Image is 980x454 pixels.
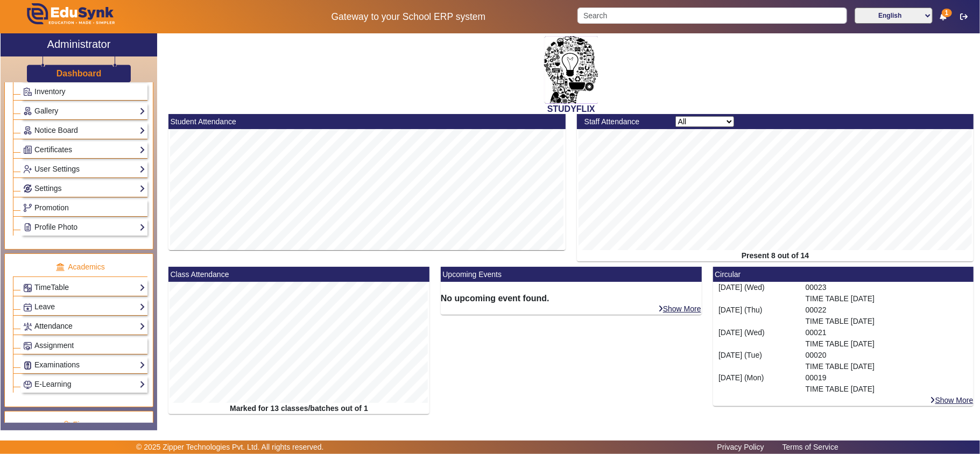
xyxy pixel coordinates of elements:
[658,304,702,314] a: Show More
[441,267,702,282] mat-card-header: Upcoming Events
[13,419,147,430] p: Finance
[47,38,111,51] h2: Administrator
[577,8,847,24] input: Search
[942,9,952,17] span: 1
[168,114,566,129] mat-card-header: Student Attendance
[800,372,974,395] div: 00019
[800,350,974,372] div: 00020
[168,267,429,282] mat-card-header: Class Attendance
[712,440,770,454] a: Privacy Policy
[806,293,968,304] p: TIME TABLE [DATE]
[777,440,844,454] a: Terms of Service
[713,350,800,372] div: [DATE] (Tue)
[579,116,669,127] div: Staff Attendance
[23,339,145,352] a: Assignment
[13,261,147,273] p: Academics
[713,327,800,350] div: [DATE] (Wed)
[163,104,979,114] h2: STUDYFLIX
[806,338,968,350] p: TIME TABLE [DATE]
[34,341,74,350] span: Assignment
[806,316,968,327] p: TIME TABLE [DATE]
[544,36,598,104] img: 2da83ddf-6089-4dce-a9e2-416746467bdd
[806,384,968,395] p: TIME TABLE [DATE]
[168,403,429,414] div: Marked for 13 classes/batches out of 1
[577,250,974,261] div: Present 8 out of 14
[1,33,157,56] a: Administrator
[713,267,974,282] mat-card-header: Circular
[713,372,800,395] div: [DATE] (Mon)
[24,342,32,350] img: Assignments.png
[34,203,69,212] span: Promotion
[441,293,702,303] h6: No upcoming event found.
[713,282,800,304] div: [DATE] (Wed)
[34,87,66,96] span: Inventory
[57,68,102,79] h3: Dashboard
[800,304,974,327] div: 00022
[23,86,145,98] a: Inventory
[61,420,70,430] img: finance.png
[23,202,145,214] a: Promotion
[800,327,974,350] div: 00021
[251,11,566,23] h5: Gateway to your School ERP system
[800,282,974,304] div: 00023
[713,304,800,327] div: [DATE] (Thu)
[56,68,102,79] a: Dashboard
[24,88,32,96] img: Inventory.png
[806,361,968,372] p: TIME TABLE [DATE]
[55,263,65,272] img: academic.png
[136,442,324,453] p: © 2025 Zipper Technologies Pvt. Ltd. All rights reserved.
[24,204,32,212] img: Branchoperations.png
[930,395,974,405] a: Show More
